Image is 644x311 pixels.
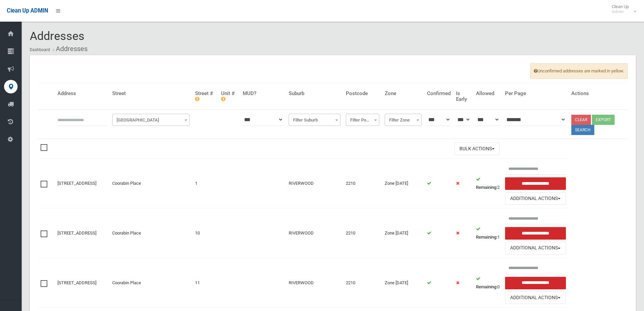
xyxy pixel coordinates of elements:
[571,115,591,125] a: Clear
[343,258,382,308] td: 2210
[473,258,502,308] td: 0
[382,258,424,308] td: Zone [DATE]
[112,114,190,126] span: Filter Street
[473,159,502,208] td: 2
[195,91,216,102] h4: Street #
[286,159,343,208] td: RIVERWOOD
[221,91,237,102] h4: Unit #
[505,91,566,96] h4: Per Page
[243,91,283,96] h4: MUD?
[289,91,340,96] h4: Suburb
[192,159,218,208] td: 1
[385,114,422,126] span: Filter Zone
[609,4,636,14] span: Clean Up
[286,258,343,308] td: RIVERWOOD
[382,159,424,208] td: Zone [DATE]
[592,115,615,125] button: Export
[110,208,192,258] td: Coorabin Place
[476,185,497,190] strong: Remaining:
[7,7,48,14] span: Clean Up ADMIN
[476,235,497,240] strong: Remaining:
[530,63,628,79] span: Unconfirmed addresses are marked in yellow.
[51,43,88,55] li: Addresses
[427,91,451,96] h4: Confirmed
[571,125,594,135] button: Search
[454,142,500,155] button: Bulk Actions
[571,91,625,96] h4: Actions
[386,115,420,125] span: Filter Zone
[112,91,190,96] h4: Street
[30,47,50,52] a: Dashboard
[348,115,378,125] span: Filter Postcode
[343,208,382,258] td: 2210
[192,258,218,308] td: 11
[505,192,566,205] button: Additional Actions
[57,280,96,285] a: [STREET_ADDRESS]
[343,159,382,208] td: 2210
[346,114,379,126] span: Filter Postcode
[505,292,566,304] button: Additional Actions
[57,181,96,186] a: [STREET_ADDRESS]
[57,91,107,96] h4: Address
[289,114,340,126] span: Filter Suburb
[382,208,424,258] td: Zone [DATE]
[30,29,85,43] span: Addresses
[192,208,218,258] td: 10
[290,115,339,125] span: Filter Suburb
[612,9,629,14] small: Admin
[476,284,497,289] strong: Remaining:
[346,91,379,96] h4: Postcode
[456,91,471,102] h4: Is Early
[110,159,192,208] td: Coorabin Place
[505,242,566,254] button: Additional Actions
[473,208,502,258] td: 1
[114,115,188,125] span: Filter Street
[110,258,192,308] td: Coorabin Place
[385,91,422,96] h4: Zone
[57,230,96,236] a: [STREET_ADDRESS]
[286,208,343,258] td: RIVERWOOD
[476,91,500,96] h4: Allowed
